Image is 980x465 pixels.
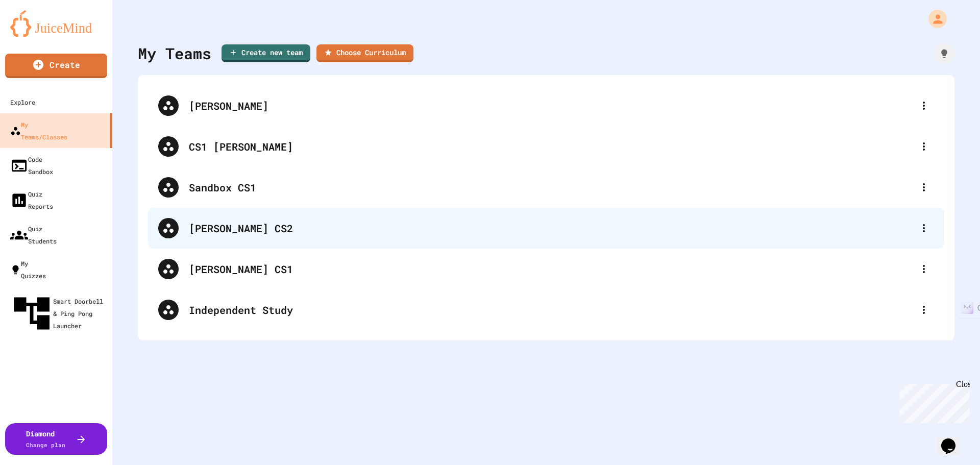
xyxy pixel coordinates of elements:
div: Quiz Students [10,223,57,247]
div: [PERSON_NAME] [148,85,944,126]
div: Diamond [26,428,65,450]
div: CS1 [PERSON_NAME] [189,139,914,154]
div: Sandbox CS1 [148,167,944,208]
div: My Quizzes [10,257,46,282]
div: Explore [10,96,35,108]
div: CS1 [PERSON_NAME] [148,126,944,167]
div: [PERSON_NAME] CS2 [189,221,914,236]
a: Create [5,54,107,78]
a: Choose Curriculum [316,44,413,62]
iframe: chat widget [895,380,970,423]
div: Smart Doorbell & Ping Pong Launcher [10,292,108,335]
div: How it works [934,43,954,64]
div: Sandbox CS1 [189,180,914,195]
div: My Account [918,7,949,31]
button: DiamondChange plan [5,423,107,455]
a: Create new team [222,44,310,62]
span: Change plan [26,441,65,449]
img: logo-orange.svg [10,10,102,37]
div: [PERSON_NAME] CS1 [148,249,944,289]
div: Code Sandbox [10,153,53,178]
div: Independent Study [148,289,944,330]
div: Chat with us now!Close [4,4,70,65]
div: [PERSON_NAME] CS1 [189,261,914,277]
div: [PERSON_NAME] [189,98,914,113]
div: Independent Study [189,302,914,317]
div: My Teams/Classes [10,118,67,143]
div: [PERSON_NAME] CS2 [148,208,944,249]
iframe: chat widget [937,424,970,455]
div: Quiz Reports [10,188,53,212]
div: My Teams [138,42,211,65]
